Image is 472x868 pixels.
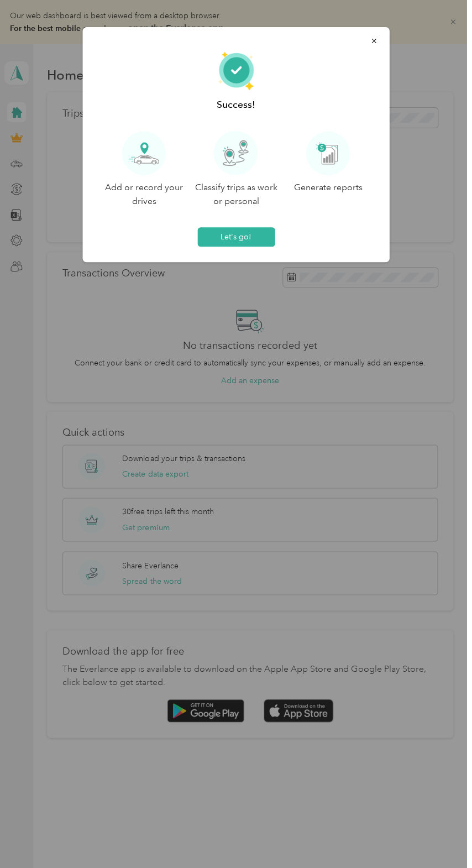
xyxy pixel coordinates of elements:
button: Let's go! [197,227,275,247]
p: Generate reports [293,181,362,195]
p: Classify trips as work or personal [190,181,282,208]
p: Success! [98,98,374,112]
p: Add or record your drives [98,181,190,208]
iframe: Everlance-gr Chat Button Frame [410,806,472,868]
